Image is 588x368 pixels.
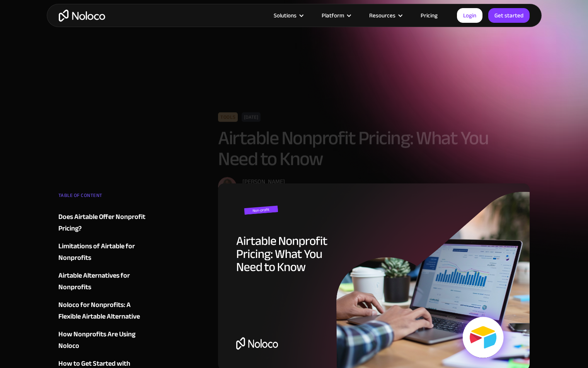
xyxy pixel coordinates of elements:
a: How Nonprofits Are Using Noloco [58,329,152,352]
div: TABLE OF CONTENT [58,190,152,205]
a: Limitations of Airtable for Nonprofits [58,241,152,264]
a: Airtable Alternatives for Nonprofits [58,270,152,293]
a: Get started [488,8,530,23]
div: [DATE] [242,112,261,122]
div: [PERSON_NAME] [242,177,310,186]
div: Resources [360,10,411,20]
div: Tools [218,112,238,122]
a: Noloco for Nonprofits: A Flexible Airtable Alternative [58,299,152,322]
h1: Airtable Nonprofit Pricing: What You Need to Know [218,127,530,169]
div: Resources [369,10,395,20]
div: Solutions [264,10,312,20]
div: Platform [322,10,344,20]
div: Solutions [274,10,297,20]
a: Pricing [411,10,447,20]
a: Login [457,8,482,23]
a: home [59,10,105,22]
div: Platform [312,10,360,20]
a: Does Airtable Offer Nonprofit Pricing? [58,211,152,234]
